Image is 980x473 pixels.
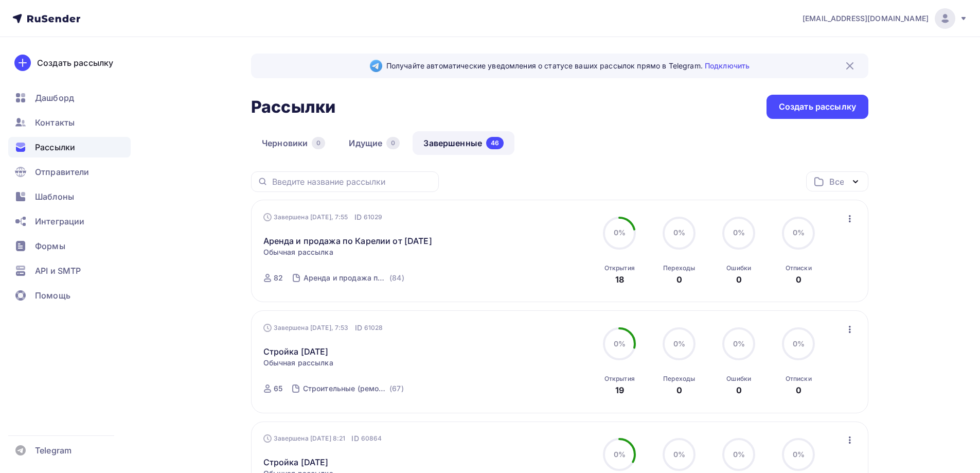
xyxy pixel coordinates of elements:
div: 0 [796,273,801,286]
div: Ошибки [726,264,751,272]
span: 0% [793,450,805,459]
div: 0 [736,384,742,396]
a: Идущие0 [338,131,411,155]
a: Черновики0 [251,131,336,155]
span: 0% [793,228,805,237]
div: 82 [274,273,283,283]
a: Стройка [DATE] [263,345,329,358]
img: Telegram [370,60,382,72]
a: Аренда и продажа по Карелии от [DATE] [263,235,432,247]
div: 46 [486,137,504,149]
span: 61028 [364,323,383,333]
div: Переходы [663,375,695,383]
div: 0 [676,273,682,286]
a: Дашборд [8,87,131,108]
input: Введите название рассылки [272,176,433,187]
div: 18 [615,273,624,286]
span: 0% [673,228,685,237]
span: 0% [733,450,745,459]
span: [EMAIL_ADDRESS][DOMAIN_NAME] [803,13,929,24]
div: Переходы [663,264,695,272]
span: Обычная рассылка [263,358,333,368]
a: Формы [8,236,131,256]
a: Шаблоны [8,186,131,207]
div: 65 [274,383,282,394]
span: ID [354,212,362,222]
div: 0 [676,384,682,396]
div: Завершена [DATE] 8:21 [263,433,382,444]
span: Дашборд [35,92,74,104]
span: 0% [733,339,745,348]
span: 0% [673,339,685,348]
span: Шаблоны [35,190,74,203]
div: 19 [615,384,624,396]
div: 0 [736,273,742,286]
a: Отправители [8,162,131,182]
a: Стройка [DATE] [263,456,329,468]
span: 60864 [361,433,382,444]
span: Обычная рассылка [263,247,333,257]
div: Отписки [786,375,812,383]
span: ID [355,323,362,333]
span: Формы [35,240,65,252]
div: Завершена [DATE], 7:53 [263,323,383,333]
div: 0 [386,137,400,149]
div: Строительные (ремонтные) работы по [GEOGRAPHIC_DATA] [303,383,387,394]
h2: Рассылки [251,97,335,117]
div: Отписки [786,264,812,272]
a: Контакты [8,112,131,133]
span: 0% [614,450,626,459]
div: 0 [796,384,801,396]
div: (67) [389,383,404,394]
span: Рассылки [35,141,75,153]
div: Открытия [604,264,635,272]
a: Аренда и продажа по Карелии (84) [302,270,405,286]
span: 61029 [364,212,383,222]
span: Интеграции [35,215,84,227]
div: Открытия [604,375,635,383]
span: ID [351,433,359,444]
span: 0% [614,228,626,237]
div: 0 [312,137,325,149]
span: 0% [733,228,745,237]
span: Помощь [35,289,70,302]
div: Ошибки [726,375,751,383]
span: Telegram [35,444,72,457]
button: Все [806,171,868,191]
a: Завершенные46 [413,131,514,155]
span: 0% [673,450,685,459]
span: Отправители [35,166,90,178]
div: (84) [389,273,404,283]
span: Получайте автоматические уведомления о статусе ваших рассылок прямо в Telegram. [386,61,750,71]
div: Все [829,176,844,188]
div: Завершена [DATE], 7:55 [263,212,383,222]
span: API и SMTP [35,265,81,277]
span: Контакты [35,116,75,129]
div: Создать рассылку [37,57,113,69]
a: Рассылки [8,137,131,157]
span: 0% [614,339,626,348]
div: Аренда и продажа по Карелии [304,273,387,283]
span: 0% [793,339,805,348]
a: [EMAIL_ADDRESS][DOMAIN_NAME] [803,8,968,29]
a: Подключить [705,61,750,70]
a: Строительные (ремонтные) работы по [GEOGRAPHIC_DATA] (67) [302,380,405,397]
div: Создать рассылку [779,101,856,113]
